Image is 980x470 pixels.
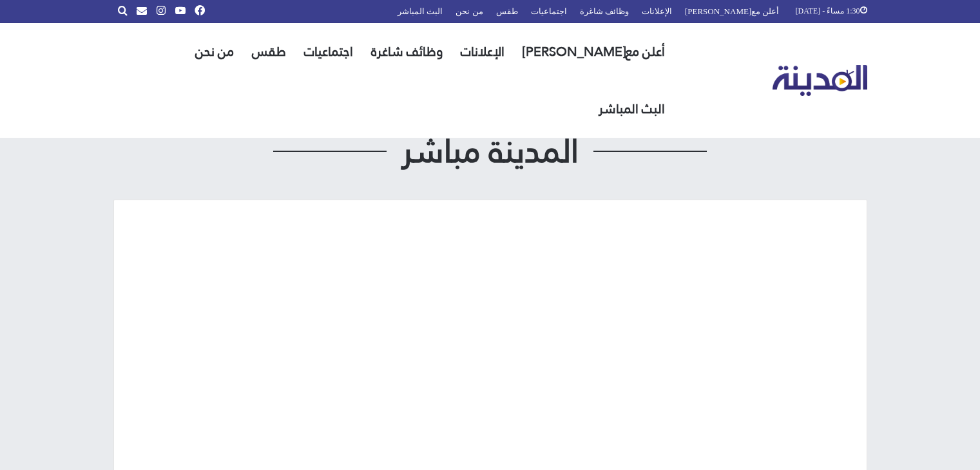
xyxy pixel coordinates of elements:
span: المدينة مباشر [387,135,594,167]
img: تلفزيون المدينة [773,65,867,97]
a: أعلن مع[PERSON_NAME] [514,23,674,80]
a: الإعلانات [452,23,514,80]
a: طقس [243,23,295,80]
a: اجتماعيات [295,23,362,80]
a: من نحن [186,23,243,80]
a: وظائف شاغرة [362,23,452,80]
a: البث المباشر [590,80,674,138]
